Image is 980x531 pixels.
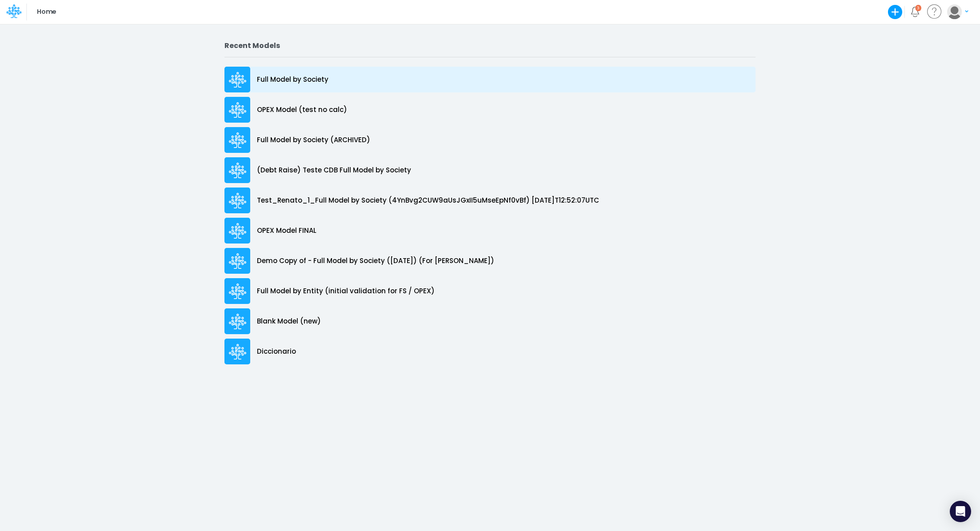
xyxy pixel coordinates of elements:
p: Test_Renato_1_Full Model by Society (4YnBvg2CUW9aUsJGxII5uMseEpNf0vBf) [DATE]T12:52:07UTC [257,196,599,206]
a: Full Model by Society (ARCHIVED) [224,125,756,155]
a: OPEX Model FINAL [224,216,756,246]
p: OPEX Model FINAL [257,226,316,236]
p: OPEX Model (test no calc) [257,105,347,115]
a: Notifications [910,7,920,17]
div: 3 unread items [917,6,920,10]
a: OPEX Model (test no calc) [224,95,756,125]
p: Diccionario [257,347,296,357]
a: Full Model by Entity (initial validation for FS / OPEX) [224,276,756,306]
a: Blank Model (new) [224,306,756,336]
div: Open Intercom Messenger [950,501,971,522]
p: Full Model by Society [257,75,328,85]
a: Demo Copy of - Full Model by Society ([DATE]) (For [PERSON_NAME]) [224,246,756,276]
p: Full Model by Entity (initial validation for FS / OPEX) [257,286,435,296]
a: (Debt Raise) Teste CDB Full Model by Society [224,155,756,185]
a: Diccionario [224,336,756,367]
a: Test_Renato_1_Full Model by Society (4YnBvg2CUW9aUsJGxII5uMseEpNf0vBf) [DATE]T12:52:07UTC [224,185,756,216]
h2: Recent Models [224,41,756,50]
p: Home [37,7,56,17]
p: Full Model by Society (ARCHIVED) [257,135,370,145]
a: Full Model by Society [224,64,756,95]
p: Demo Copy of - Full Model by Society ([DATE]) (For [PERSON_NAME]) [257,256,494,266]
p: (Debt Raise) Teste CDB Full Model by Society [257,165,411,176]
p: Blank Model (new) [257,316,321,327]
